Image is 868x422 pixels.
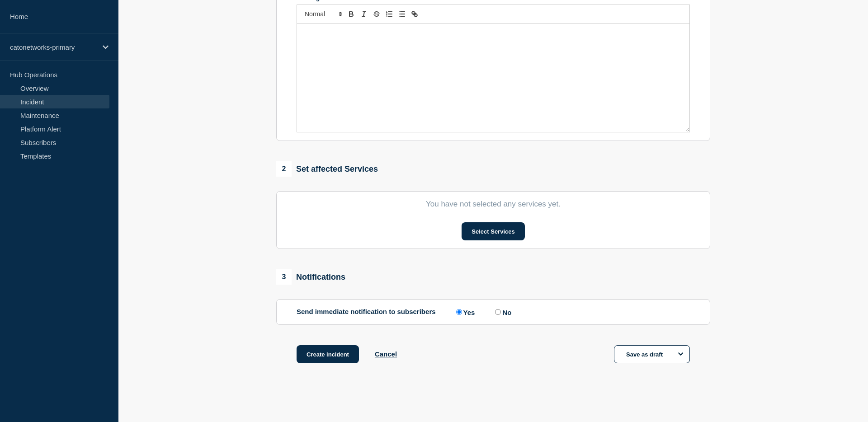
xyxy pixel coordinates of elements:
button: Cancel [375,350,397,358]
p: catonetworks-primary [10,43,97,51]
label: Yes [454,308,475,316]
button: Toggle ordered list [383,9,396,19]
button: Toggle italic text [358,9,370,19]
input: No [495,309,501,315]
div: Notifications [276,269,345,285]
button: Toggle link [408,9,421,19]
div: Message [297,23,689,132]
div: Set affected Services [276,161,378,177]
button: Toggle strikethrough text [370,9,383,19]
button: Options [672,345,690,363]
span: 3 [276,269,292,285]
label: No [493,308,511,316]
p: You have not selected any services yet. [297,200,690,209]
button: Save as draft [614,345,690,363]
span: 2 [276,161,292,177]
input: Yes [456,309,462,315]
button: Toggle bulleted list [396,9,408,19]
span: Font size [301,9,345,19]
div: Send immediate notification to subscribers [297,308,690,316]
button: Create incident [297,345,359,363]
button: Toggle bold text [345,9,358,19]
button: Select Services [462,222,524,240]
p: Send immediate notification to subscribers [297,308,436,316]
